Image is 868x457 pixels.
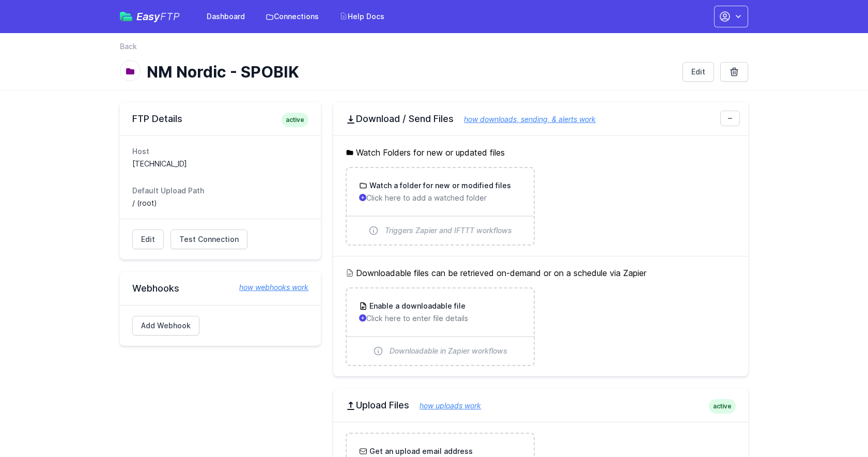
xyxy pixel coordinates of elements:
[132,198,308,208] dd: / (root)
[367,446,473,456] h3: Get an upload email address
[367,180,511,191] h3: Watch a folder for new or modified files
[367,301,466,311] h3: Enable a downloadable file
[200,7,251,26] a: Dashboard
[160,10,180,23] span: FTP
[120,11,180,22] a: EasyFTP
[359,193,521,203] p: Click here to add a watched folder
[282,113,308,127] span: active
[120,41,137,52] a: Back
[229,282,308,293] a: how webhooks work
[132,282,308,295] h2: Webhooks
[132,186,308,196] dt: Default Upload Path
[347,168,533,245] a: Watch a folder for new or modified files Click here to add a watched folder Triggers Zapier and I...
[346,113,736,125] h2: Download / Send Files
[179,234,239,245] span: Test Connection
[683,62,714,82] a: Edit
[120,12,132,21] img: easyftp_logo.png
[409,401,481,410] a: how uploads work
[346,267,736,279] h5: Downloadable files can be retrieved on-demand or on a schedule via Zapier
[132,113,308,125] h2: FTP Details
[390,346,507,356] span: Downloadable in Zapier workflows
[147,63,674,81] h1: NM Nordic - SPOBIK
[385,225,512,236] span: Triggers Zapier and IFTTT workflows
[347,288,533,365] a: Enable a downloadable file Click here to enter file details Downloadable in Zapier workflows
[346,399,736,412] h2: Upload Files
[709,399,736,414] span: active
[346,146,736,159] h5: Watch Folders for new or updated files
[359,313,521,324] p: Click here to enter file details
[333,7,391,26] a: Help Docs
[259,7,325,26] a: Connections
[132,230,164,249] a: Edit
[454,115,596,124] a: how downloads, sending, & alerts work
[171,230,247,249] a: Test Connection
[132,146,308,157] dt: Host
[132,159,308,169] dd: [TECHNICAL_ID]
[136,11,180,22] span: Easy
[132,316,199,336] a: Add Webhook
[120,41,748,58] nav: Breadcrumb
